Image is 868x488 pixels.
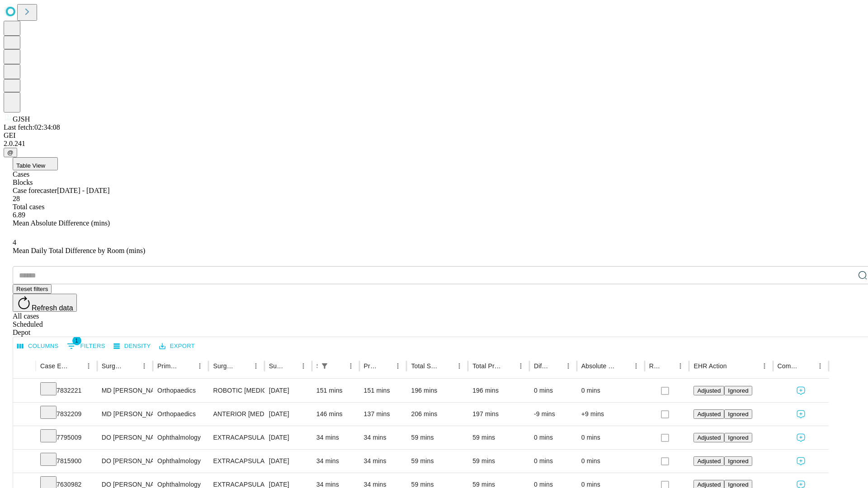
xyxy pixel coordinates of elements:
[728,481,748,488] span: Ignored
[453,360,466,372] button: Menu
[534,403,572,426] div: -9 mins
[318,360,331,372] button: Show filters
[472,450,525,473] div: 59 mins
[581,403,640,426] div: +9 mins
[316,403,355,426] div: 146 mins
[472,379,525,402] div: 196 mins
[102,379,148,402] div: MD [PERSON_NAME] [PERSON_NAME] Md
[724,409,752,419] button: Ignored
[728,411,748,418] span: Ignored
[581,426,640,449] div: 0 mins
[344,360,357,372] button: Menu
[157,450,204,473] div: Ophthalmology
[157,403,204,426] div: Orthopaedics
[13,247,145,254] span: Mean Daily Total Difference by Room (mins)
[157,426,204,449] div: Ophthalmology
[411,403,463,426] div: 206 mins
[13,284,52,294] button: Reset filters
[157,362,180,370] div: Primary Service
[364,426,402,449] div: 34 mins
[102,403,148,426] div: MD [PERSON_NAME] [PERSON_NAME] Md
[250,360,262,372] button: Menu
[40,379,93,402] div: 7832221
[13,187,57,194] span: Case forecaster
[72,336,81,345] span: 1
[269,379,307,402] div: [DATE]
[630,360,642,372] button: Menu
[4,123,60,131] span: Last fetch: 02:34:08
[316,426,355,449] div: 34 mins
[316,362,317,370] div: Scheduled In Room Duration
[440,360,453,372] button: Sort
[193,360,206,372] button: Menu
[70,360,82,372] button: Sort
[4,148,17,157] button: @
[411,362,439,370] div: Total Scheduled Duration
[157,379,204,402] div: Orthopaedics
[693,456,724,466] button: Adjusted
[697,387,721,394] span: Adjusted
[13,211,25,219] span: 6.89
[318,360,331,372] div: 1 active filter
[514,360,527,372] button: Menu
[13,219,110,227] span: Mean Absolute Difference (mins)
[411,426,463,449] div: 59 mins
[758,360,771,372] button: Menu
[213,426,259,449] div: EXTRACAPSULAR CATARACT REMOVAL WITH [MEDICAL_DATA]
[693,433,724,442] button: Adjusted
[111,339,153,353] button: Density
[102,426,148,449] div: DO [PERSON_NAME]
[13,115,30,123] span: GJSH
[728,458,748,465] span: Ignored
[814,360,826,372] button: Menu
[472,362,501,370] div: Total Predicted Duration
[674,360,687,372] button: Menu
[693,409,724,419] button: Adjusted
[661,360,674,372] button: Sort
[316,450,355,473] div: 34 mins
[562,360,575,372] button: Menu
[534,450,572,473] div: 0 mins
[269,426,307,449] div: [DATE]
[581,362,616,370] div: Absolute Difference
[332,360,344,372] button: Sort
[697,481,721,488] span: Adjusted
[502,360,514,372] button: Sort
[237,360,250,372] button: Sort
[57,187,109,194] span: [DATE] - [DATE]
[102,362,124,370] div: Surgeon Name
[693,362,726,370] div: EHR Action
[728,434,748,441] span: Ignored
[18,430,31,446] button: Expand
[617,360,630,372] button: Sort
[16,286,48,292] span: Reset filters
[125,360,138,372] button: Sort
[40,450,93,473] div: 7815900
[724,433,752,442] button: Ignored
[181,360,193,372] button: Sort
[411,450,463,473] div: 59 mins
[13,203,44,211] span: Total cases
[18,407,31,422] button: Expand
[724,386,752,395] button: Ignored
[549,360,562,372] button: Sort
[364,450,402,473] div: 34 mins
[18,454,31,469] button: Expand
[534,379,572,402] div: 0 mins
[534,426,572,449] div: 0 mins
[697,411,721,418] span: Adjusted
[364,403,402,426] div: 137 mins
[693,386,724,395] button: Adjusted
[801,360,814,372] button: Sort
[40,403,93,426] div: 7832209
[269,362,283,370] div: Surgery Date
[65,339,108,353] button: Show filters
[472,426,525,449] div: 59 mins
[13,239,16,246] span: 4
[411,379,463,402] div: 196 mins
[4,140,864,148] div: 2.0.241
[213,379,259,402] div: ROBOTIC [MEDICAL_DATA] KNEE TOTAL
[297,360,310,372] button: Menu
[581,450,640,473] div: 0 mins
[697,434,721,441] span: Adjusted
